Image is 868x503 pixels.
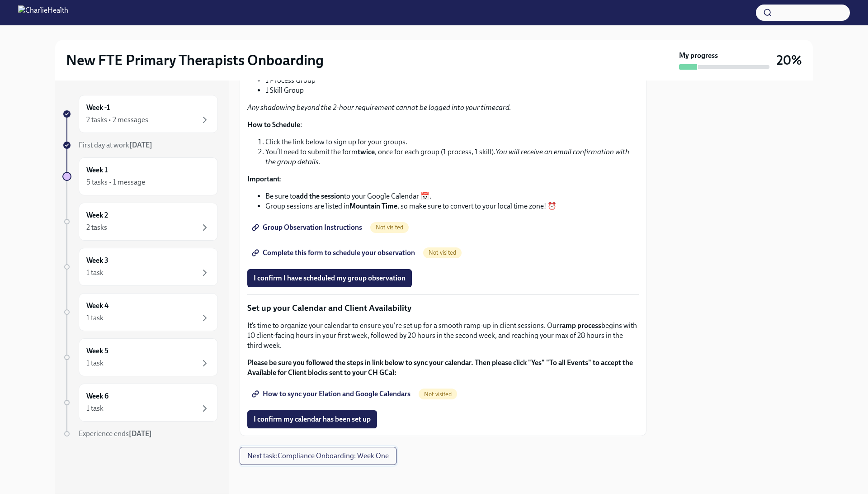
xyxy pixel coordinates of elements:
[265,147,639,167] li: You’ll need to submit the form , once for each group (1 process, 1 skill).
[265,85,639,95] li: 1 Skill Group
[79,141,152,149] span: First day at work
[129,429,152,438] strong: [DATE]
[419,391,457,398] span: Not visited
[254,415,371,424] span: I confirm my calendar has been set up
[62,157,218,195] a: Week 15 tasks • 1 message
[358,147,375,156] strong: twice
[265,147,629,166] em: You will receive an email confirmation with the group details.
[86,268,104,278] div: 1 task
[86,301,108,311] h6: Week 4
[86,256,108,266] h6: Week 3
[296,192,344,200] strong: add the session
[247,385,417,403] a: How to sync your Elation and Google Calendars
[247,302,639,314] p: Set up your Calendar and Client Availability
[254,248,415,257] span: Complete this form to schedule your observation
[62,95,218,133] a: Week -12 tasks • 2 messages
[86,115,148,125] div: 2 tasks • 2 messages
[247,103,511,112] em: Any shadowing beyond the 2-hour requirement cannot be logged into your timecard.
[79,429,152,438] span: Experience ends
[370,224,409,231] span: Not visited
[247,358,633,377] strong: Please be sure you followed the steps in link below to sync your calendar. Then please click "Yes...
[86,346,108,356] h6: Week 5
[254,389,410,399] span: How to sync your Elation and Google Calendars
[129,141,152,149] strong: [DATE]
[62,338,218,376] a: Week 51 task
[247,174,639,184] p: :
[62,248,218,286] a: Week 31 task
[86,313,104,323] div: 1 task
[247,410,377,428] button: I confirm my calendar has been set up
[62,140,218,150] a: First day at work[DATE]
[86,391,108,401] h6: Week 6
[247,451,389,460] span: Next task : Compliance Onboarding: Week One
[247,120,300,129] strong: How to Schedule
[349,202,397,210] strong: Mountain Time
[679,51,718,61] strong: My progress
[247,269,412,287] button: I confirm I have scheduled my group observation
[254,223,362,232] span: Group Observation Instructions
[265,191,639,201] li: Be sure to to your Google Calendar 📅.
[265,201,639,211] li: Group sessions are listed in , so make sure to convert to your local time zone! ⏰
[247,218,368,237] a: Group Observation Instructions
[247,120,639,130] p: :
[62,384,218,422] a: Week 61 task
[254,274,406,283] span: I confirm I have scheduled my group observation
[265,137,639,147] li: Click the link below to sign up for your groups.
[423,249,462,256] span: Not visited
[62,293,218,331] a: Week 41 task
[86,210,108,220] h6: Week 2
[777,52,802,68] h3: 20%
[86,358,104,368] div: 1 task
[86,223,107,233] div: 2 tasks
[86,403,104,413] div: 1 task
[247,244,421,262] a: Complete this form to schedule your observation
[18,5,68,20] img: CharlieHealth
[240,447,396,465] button: Next task:Compliance Onboarding: Week One
[86,103,110,113] h6: Week -1
[86,165,108,175] h6: Week 1
[247,321,639,351] p: It’s time to organize your calendar to ensure you're set up for a smooth ramp-up in client sessio...
[66,51,324,69] h2: New FTE Primary Therapists Onboarding
[559,321,601,330] strong: ramp process
[62,203,218,241] a: Week 22 tasks
[247,175,280,183] strong: Important
[86,177,145,187] div: 5 tasks • 1 message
